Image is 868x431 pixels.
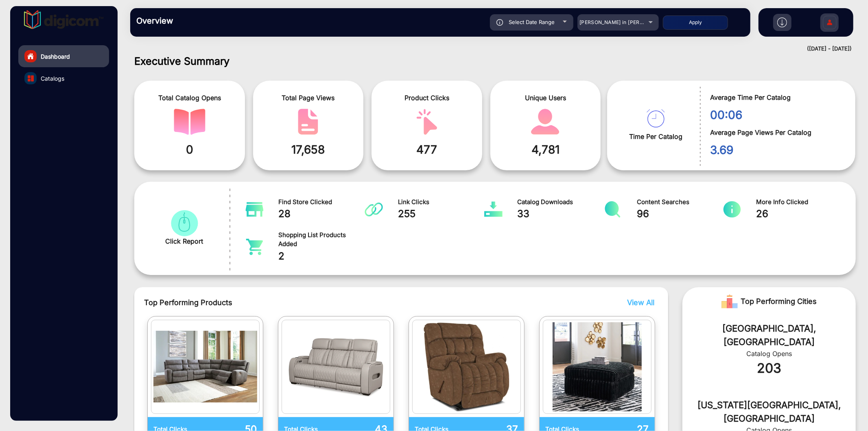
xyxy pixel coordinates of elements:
span: Product Clicks [378,93,476,103]
a: Dashboard [18,45,109,67]
div: [GEOGRAPHIC_DATA], [GEOGRAPHIC_DATA] [695,322,844,349]
span: 255 [398,207,484,221]
button: Apply [663,15,728,30]
span: Unique Users [496,93,595,103]
span: Dashboard [41,52,70,61]
span: More Info Clicked [756,198,843,207]
span: Top Performing Cities [741,293,817,310]
span: Shopping List Products Added [279,231,365,249]
img: catalog [484,201,503,218]
span: 96 [637,207,723,221]
div: [US_STATE][GEOGRAPHIC_DATA], [GEOGRAPHIC_DATA] [695,398,844,425]
img: home [27,53,34,60]
span: 477 [378,141,476,158]
span: Average Time Per Catalog [710,92,843,102]
span: Catalogs [41,74,64,83]
span: Link Clicks [398,198,484,207]
img: Rank image [722,293,738,310]
span: Catalog Downloads [518,198,604,207]
img: catalog [284,322,388,411]
img: h2download.svg [777,18,787,27]
span: Average Page Views Per Catalog [710,128,843,137]
span: 4,781 [496,141,595,158]
span: 2 [279,249,365,264]
span: [PERSON_NAME] in [PERSON_NAME] [579,19,669,25]
img: catalog [723,201,741,218]
img: catalog [168,210,200,236]
img: catalog [153,322,258,411]
button: View All [625,297,652,308]
img: catalog [245,201,264,218]
img: catalog [245,239,264,255]
img: catalog [28,75,34,81]
div: 203 [695,358,844,378]
span: 00:06 [710,106,843,123]
span: Click Report [165,236,203,246]
div: ([DATE] - [DATE]) [122,45,852,53]
span: Select Date Range [509,19,555,25]
a: Catalogs [18,67,109,89]
span: View All [627,298,654,307]
span: Find Store Clicked [279,198,365,207]
img: catalog [545,322,649,411]
span: Top Performing Products [144,297,537,308]
h3: Overview [136,16,250,26]
span: 26 [756,207,843,221]
img: catalog [174,109,206,135]
img: catalog [529,109,561,135]
h1: Executive Summary [134,55,856,67]
img: catalog [411,109,443,135]
img: catalog [603,201,622,218]
span: 33 [518,207,604,221]
span: 28 [279,207,365,221]
img: icon [496,19,503,26]
img: vmg-logo [24,10,104,29]
div: Catalog Opens [695,349,844,358]
span: Total Catalog Opens [140,93,239,103]
span: Total Page Views [259,93,358,103]
span: 17,658 [259,141,358,158]
img: catalog [365,201,383,218]
img: catalog [415,322,519,411]
span: 0 [140,141,239,158]
span: 3.69 [710,141,843,158]
span: Content Searches [637,198,723,207]
img: catalog [292,109,324,135]
img: catalog [647,109,665,128]
img: Sign%20Up.svg [821,9,838,38]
